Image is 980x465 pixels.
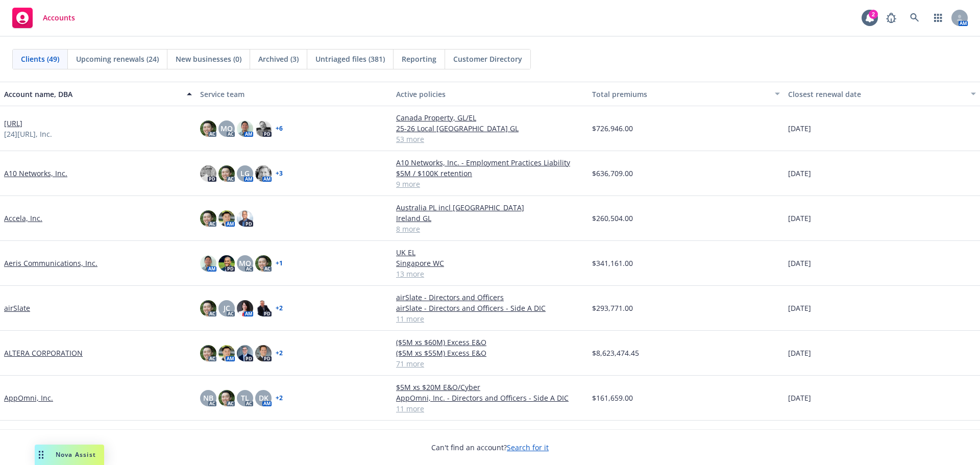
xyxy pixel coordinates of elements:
a: AppOmni, Inc. [4,393,53,403]
img: photo [255,300,272,316]
span: [24][URL], Inc. [4,129,52,139]
span: $161,659.00 [592,393,633,403]
span: [DATE] [788,213,811,224]
span: MQ [220,123,233,134]
button: Total premiums [588,82,784,106]
a: ($5M xs $60M) Excess E&O [396,337,584,348]
button: Active policies [392,82,588,106]
img: photo [237,300,253,316]
a: Accela, Inc. [4,213,42,224]
a: Singapore WC [396,258,584,268]
a: ($5M xs $55M) Excess E&O [396,348,584,358]
img: photo [200,345,216,361]
span: $341,161.00 [592,258,633,268]
span: Archived (3) [258,54,299,64]
a: Search for it [507,443,549,452]
span: [DATE] [788,393,811,403]
a: $5M / $100K retention [396,168,584,179]
img: photo [218,345,235,361]
div: 2 [869,10,878,19]
span: LG [240,168,250,179]
img: photo [255,255,272,272]
button: Service team [196,82,392,106]
img: photo [218,165,235,182]
span: DK [259,393,268,403]
span: [DATE] [788,303,811,313]
img: photo [237,120,253,137]
a: Aeris Communications, Inc. [4,258,97,268]
a: 11 more [396,403,584,414]
span: $726,946.00 [592,123,633,134]
div: Closest renewal date [788,89,965,100]
a: Switch app [928,8,948,28]
span: [DATE] [788,258,811,268]
span: [DATE] [788,348,811,358]
span: [DATE] [788,168,811,179]
span: $636,709.00 [592,168,633,179]
a: [URL] [4,118,22,129]
a: + 2 [276,305,283,311]
a: Ireland GL [396,213,584,224]
span: JC [224,303,230,313]
button: Closest renewal date [784,82,980,106]
a: airSlate - Directors and Officers [396,292,584,303]
a: Report a Bug [881,8,901,28]
span: $260,504.00 [592,213,633,224]
a: airSlate [4,303,30,313]
span: $293,771.00 [592,303,633,313]
a: + 1 [276,260,283,266]
a: 8 more [396,224,584,234]
a: Australia PL incl [GEOGRAPHIC_DATA] [396,202,584,213]
span: Can't find an account? [431,442,549,453]
a: 71 more [396,358,584,369]
div: Service team [200,89,388,100]
img: photo [218,210,235,227]
img: photo [200,120,216,137]
span: [DATE] [788,123,811,134]
span: Customer Directory [453,54,522,64]
img: photo [200,210,216,227]
a: 11 more [396,313,584,324]
span: New businesses (0) [176,54,241,64]
a: Canada Property, GL/EL [396,112,584,123]
img: photo [200,165,216,182]
a: UK EL [396,247,584,258]
img: photo [200,300,216,316]
div: Account name, DBA [4,89,181,100]
a: AppOmni, Inc. - Directors and Officers - Side A DIC [396,393,584,403]
img: photo [218,390,235,406]
a: 25-26 Local [GEOGRAPHIC_DATA] GL [396,123,584,134]
button: Nova Assist [35,445,104,465]
a: $5M xs $20M E&O/Cyber [396,382,584,393]
span: Upcoming renewals (24) [76,54,159,64]
a: $3M D&O/$2M EPL/$3M Fiduciary [396,427,584,437]
div: Active policies [396,89,584,100]
img: photo [200,255,216,272]
img: photo [237,210,253,227]
a: + 2 [276,350,283,356]
img: photo [218,255,235,272]
a: Search [904,8,925,28]
a: ALTERA CORPORATION [4,348,83,358]
a: airSlate - Directors and Officers - Side A DIC [396,303,584,313]
a: + 6 [276,126,283,132]
a: Accounts [8,4,79,32]
span: NB [203,393,213,403]
img: photo [255,165,272,182]
a: A10 Networks, Inc. [4,168,67,179]
span: Reporting [402,54,436,64]
span: Untriaged files (381) [315,54,385,64]
img: photo [255,345,272,361]
a: A10 Networks, Inc. - Employment Practices Liability [396,157,584,168]
a: 13 more [396,268,584,279]
span: Clients (49) [21,54,59,64]
span: TL [241,393,249,403]
span: Nova Assist [56,450,96,459]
